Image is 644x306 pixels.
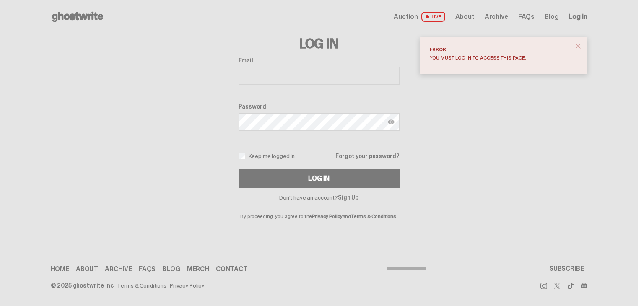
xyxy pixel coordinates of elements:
a: Archive [105,266,132,272]
a: Privacy Policy [312,213,342,220]
a: About [76,266,98,272]
label: Keep me logged in [239,153,295,159]
a: Contact [216,266,248,272]
div: Log In [308,175,329,182]
a: Privacy Policy [170,283,204,288]
a: FAQs [139,266,156,272]
img: Show password [388,119,395,125]
h3: Log In [239,37,400,50]
p: Don't have an account? [239,194,400,200]
a: Blog [162,266,180,272]
input: Keep me logged in [239,153,245,159]
a: Forgot your password? [335,153,399,159]
div: Error! [430,47,571,52]
span: Auction [394,13,418,20]
a: Terms & Conditions [117,283,166,288]
label: Password [239,103,400,110]
a: About [455,13,475,20]
div: You must log in to access this page. [430,55,571,60]
p: By proceeding, you agree to the and . [239,200,400,219]
a: Terms & Conditions [351,213,396,220]
a: Home [51,266,69,272]
a: FAQs [518,13,535,20]
a: Blog [545,13,558,20]
button: Log In [239,169,400,188]
div: © 2025 ghostwrite inc [51,283,114,288]
a: Sign Up [338,194,358,201]
label: Email [239,57,400,64]
button: SUBSCRIBE [546,260,587,277]
a: Auction LIVE [394,12,445,22]
a: Log in [569,13,587,20]
span: LIVE [421,12,445,22]
button: close [571,39,586,54]
a: Merch [187,266,209,272]
a: Archive [485,13,508,20]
